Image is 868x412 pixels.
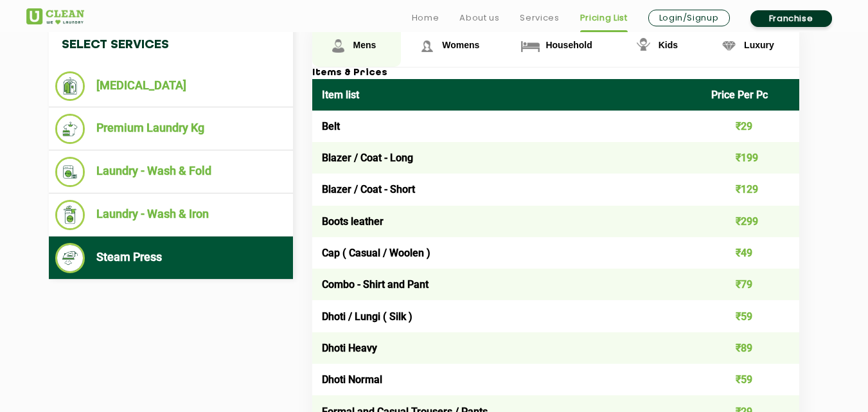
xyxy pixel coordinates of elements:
[702,206,799,237] td: ₹299
[702,111,799,142] td: ₹29
[55,157,287,187] li: Laundry - Wash & Fold
[416,35,438,57] img: Womens
[750,10,832,27] a: Franchise
[55,200,85,230] img: Laundry - Wash & Iron
[702,237,799,269] td: ₹49
[702,174,799,205] td: ₹129
[55,157,85,187] img: Laundry - Wash & Fold
[312,142,702,174] td: Blazer / Coat - Long
[648,10,730,26] a: Login/Signup
[49,25,293,65] h4: Select Services
[580,10,628,26] a: Pricing List
[55,243,85,273] img: Steam Press
[55,114,287,144] li: Premium Laundry Kg
[702,332,799,364] td: ₹89
[312,237,702,269] td: Cap ( Casual / Woolen )
[55,200,287,230] li: Laundry - Wash & Iron
[55,114,85,144] img: Premium Laundry Kg
[312,332,702,364] td: Dhoti Heavy
[412,10,439,26] a: Home
[26,8,84,24] img: UClean Laundry and Dry Cleaning
[459,10,499,26] a: About us
[659,40,678,50] span: Kids
[312,269,702,300] td: Combo - Shirt and Pant
[312,79,702,111] th: Item list
[312,300,702,332] td: Dhoti / Lungi ( Silk )
[545,40,592,50] span: Household
[702,300,799,332] td: ₹59
[702,269,799,300] td: ₹79
[312,67,799,79] h3: Items & Prices
[744,40,774,50] span: Luxury
[702,364,799,395] td: ₹59
[353,40,376,50] span: Mens
[702,142,799,174] td: ₹199
[55,71,85,101] img: Dry Cleaning
[55,243,287,273] li: Steam Press
[519,35,542,57] img: Household
[442,40,479,50] span: Womens
[312,111,702,142] td: Belt
[312,206,702,237] td: Boots leather
[702,79,799,111] th: Price Per Pc
[312,174,702,205] td: Blazer / Coat - Short
[718,35,740,57] img: Luxury
[312,364,702,395] td: Dhoti Normal
[55,71,287,101] li: [MEDICAL_DATA]
[520,10,559,26] a: Services
[327,35,350,57] img: Mens
[632,35,655,57] img: Kids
